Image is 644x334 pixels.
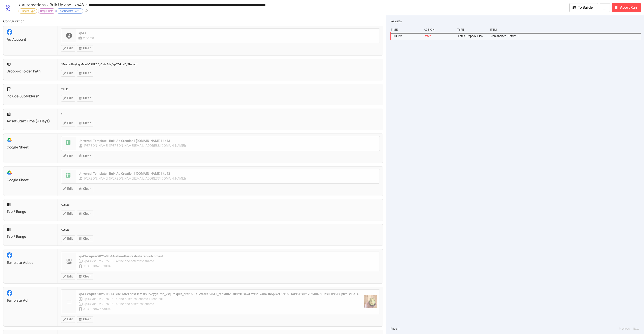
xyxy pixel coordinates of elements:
[49,3,87,7] a: Bulk Upload | kp43
[578,5,594,10] span: To Builder
[618,326,631,331] button: Previous
[391,32,422,40] div: 3:31 PM
[600,3,610,12] button: ...
[612,3,641,12] button: Abort Run
[390,326,397,331] span: Page
[620,5,637,10] span: Abort Run
[19,8,37,14] div: Budget Type
[390,18,641,24] h2: Results
[397,326,401,331] button: 1
[390,26,421,33] div: Time
[49,2,84,7] span: Bulk Upload | kp43
[424,32,455,40] div: fetch
[56,8,83,14] div: Last Update: Oct-15
[632,326,640,331] button: Next
[491,32,642,40] div: Job aborted. Retries: 0
[490,26,641,33] div: Item
[423,26,454,33] div: Action
[3,18,383,24] h2: Configuration
[458,32,488,40] div: Fetch Dropbox Files
[19,3,49,7] a: < Automations
[569,3,598,12] button: To Builder
[457,26,487,33] div: Type
[38,8,56,14] div: Stage: Beta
